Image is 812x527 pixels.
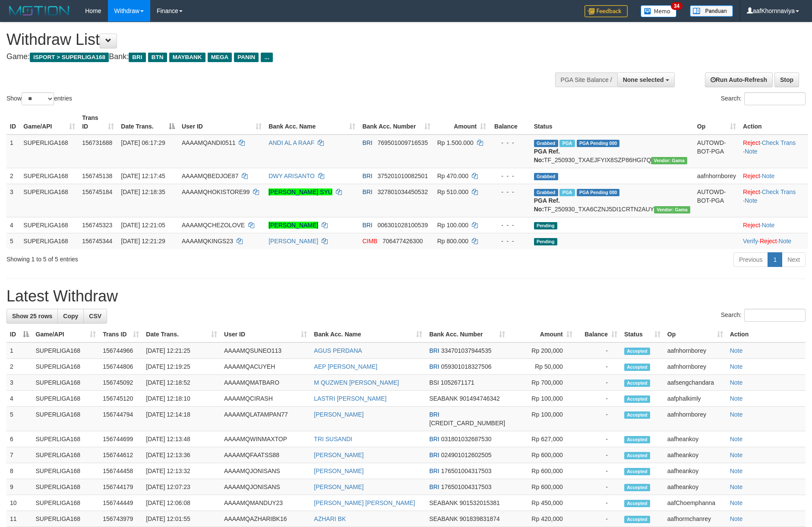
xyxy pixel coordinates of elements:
span: SEABANK [429,515,458,522]
th: User ID: activate to sort column ascending [178,110,265,135]
th: Balance [490,110,531,135]
td: · · [739,233,808,249]
td: Rp 600,000 [509,447,576,463]
img: Button%20Memo.svg [641,5,677,17]
td: AAAAMQLATAMPAN77 [221,407,310,431]
td: aafphalkimly [664,391,727,407]
td: 156744794 [99,407,142,431]
a: [PERSON_NAME] [314,452,363,458]
td: aafsengchandara [664,375,727,391]
td: TF_250930_TXAEJFYIX8SZP86HGI7Q [531,135,694,168]
td: - [576,511,621,527]
td: 5 [6,233,20,249]
th: Bank Acc. Number: activate to sort column ascending [359,110,433,135]
td: AAAAMQFAATSS88 [221,447,310,463]
th: Op: activate to sort column ascending [694,110,739,135]
td: 8 [6,463,32,479]
span: PGA Pending [577,189,620,196]
a: [PERSON_NAME] [269,222,318,229]
td: 156744449 [99,495,142,511]
td: SUPERLIGA168 [20,217,79,233]
span: Copy 1052671171 to clipboard [441,379,474,386]
td: AAAAMQJONISANS [221,463,310,479]
td: 4 [6,391,32,407]
span: Copy 176501004317503 to clipboard [441,483,492,490]
td: SUPERLIGA168 [32,391,100,407]
td: [DATE] 12:13:36 [142,447,221,463]
td: Rp 100,000 [509,391,576,407]
a: [PERSON_NAME] [314,467,363,474]
th: Balance: activate to sort column ascending [576,326,621,342]
td: - [576,359,621,375]
span: AAAAMQANDI0511 [182,139,236,146]
span: Accepted [624,348,650,355]
span: BRI [362,222,372,229]
span: Accepted [624,411,650,419]
th: Date Trans.: activate to sort column descending [117,110,178,135]
a: Reject [743,222,760,229]
span: Accepted [624,516,650,523]
span: Accepted [624,380,650,387]
td: AUTOWD-BOT-PGA [694,135,739,168]
td: AAAAMQACUYEH [221,359,310,375]
span: CSV [89,313,101,320]
span: Grabbed [534,189,558,196]
td: [DATE] 12:21:25 [142,342,221,359]
span: Pending [534,222,557,229]
span: [DATE] 12:21:29 [121,238,165,245]
a: Reject [743,173,760,179]
span: Accepted [624,500,650,507]
select: Showentries [22,92,54,105]
td: [DATE] 12:07:23 [142,479,221,495]
a: Note [730,483,743,490]
th: Game/API: activate to sort column ascending [20,110,79,135]
span: MAYBANK [169,53,205,62]
td: 7 [6,447,32,463]
td: · · [739,184,808,217]
span: BRI [429,347,439,354]
span: BRI [129,53,145,62]
span: ISPORT > SUPERLIGA168 [30,53,109,62]
td: 10 [6,495,32,511]
span: CIMB [362,238,377,245]
a: Note [730,452,743,458]
a: Reject [743,188,760,195]
span: PGA Pending [577,140,620,147]
td: aafnhornborey [664,359,727,375]
td: - [576,375,621,391]
span: BRI [362,188,372,195]
span: Grabbed [534,140,558,147]
a: Reject [743,139,760,146]
label: Search: [721,92,806,105]
th: Game/API: activate to sort column ascending [32,326,100,342]
th: Date Trans.: activate to sort column ascending [142,326,221,342]
td: - [576,342,621,359]
a: Note [745,197,758,204]
td: [DATE] 12:06:08 [142,495,221,511]
td: AAAAMQMANDUY23 [221,495,310,511]
td: [DATE] 12:13:32 [142,463,221,479]
td: [DATE] 12:14:18 [142,407,221,431]
span: Copy 006301028100539 to clipboard [377,222,428,229]
span: [DATE] 12:18:35 [121,188,165,195]
td: AAAAMQJONISANS [221,479,310,495]
span: Copy 375201010082501 to clipboard [377,173,428,179]
td: aafnhornborey [664,407,727,431]
td: - [576,407,621,431]
span: Copy 901494746342 to clipboard [459,395,499,402]
td: aafChoemphanna [664,495,727,511]
td: - [576,431,621,447]
span: 156745138 [82,173,112,179]
td: aafhormchanrey [664,511,727,527]
a: AGUS PERDANA [314,347,362,354]
th: Action [739,110,808,135]
span: BRI [429,452,439,458]
a: [PERSON_NAME] SYU [269,188,332,195]
div: - - - [493,172,527,180]
span: AAAAMQHOKISTORE99 [182,188,250,195]
td: SUPERLIGA168 [32,342,100,359]
span: Copy 706477426300 to clipboard [382,238,423,245]
th: Amount: activate to sort column ascending [509,326,576,342]
td: aafheankoy [664,479,727,495]
span: ... [261,53,272,62]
